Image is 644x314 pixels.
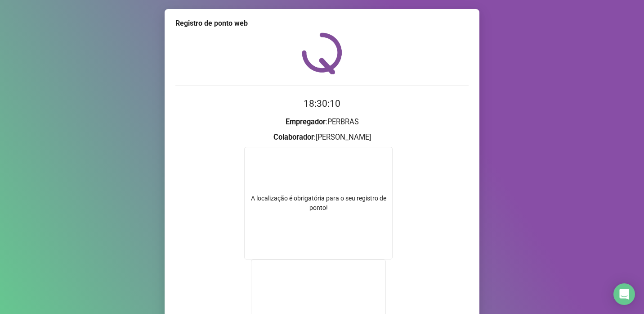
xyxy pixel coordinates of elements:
div: A localização é obrigatória para o seu registro de ponto! [245,194,392,213]
strong: Empregador [286,118,326,126]
time: 18:30:10 [304,98,340,109]
img: QRPoint [302,32,342,74]
div: Open Intercom Messenger [613,283,635,305]
h3: : PERBRAS [175,116,469,128]
h3: : [PERSON_NAME] [175,132,469,143]
div: Registro de ponto web [175,18,469,29]
strong: Colaborador [273,133,314,141]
